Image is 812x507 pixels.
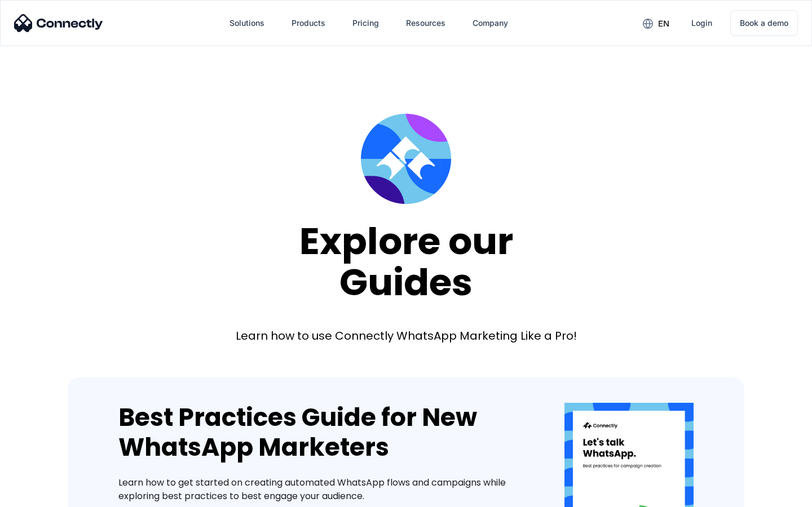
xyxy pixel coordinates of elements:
[118,476,531,503] div: Learn how to get started on creating automated WhatsApp flows and campaigns while exploring best ...
[11,487,68,503] aside: Language selected: English
[343,10,388,37] a: Pricing
[682,10,721,37] a: Login
[118,403,531,462] div: Best Practices Guide for New WhatsApp Marketers
[299,221,513,303] div: Explore our Guides
[23,487,68,503] ul: Language list
[658,16,669,32] div: en
[14,14,103,32] img: Connectly Logo
[730,10,798,36] a: Book a demo
[352,15,379,31] div: Pricing
[236,328,577,344] div: Learn how to use Connectly WhatsApp Marketing Like a Pro!
[691,15,712,31] div: Login
[230,15,264,31] div: Solutions
[473,15,508,31] div: Company
[292,15,325,31] div: Products
[406,15,445,31] div: Resources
